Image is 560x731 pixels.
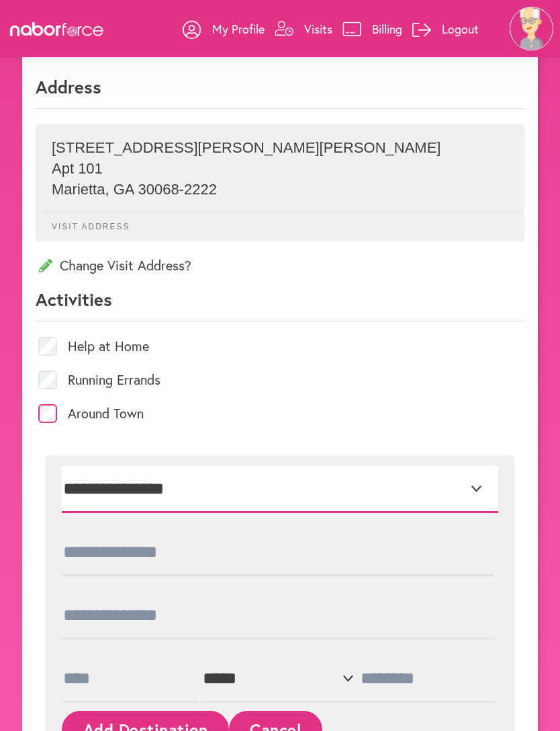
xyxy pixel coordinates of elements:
[342,9,402,49] a: Billing
[52,160,508,178] p: Apt 101
[68,373,160,387] label: Running Errands
[304,21,332,37] p: Visits
[275,9,332,49] a: Visits
[52,139,508,157] p: [STREET_ADDRESS][PERSON_NAME][PERSON_NAME]
[372,21,402,37] p: Billing
[68,340,149,353] label: Help at Home
[36,256,524,274] p: Change Visit Address?
[412,9,479,49] a: Logout
[510,7,553,50] img: 28479a6084c73c1d882b58007db4b51f.png
[183,9,265,49] a: My Profile
[52,181,508,198] p: Marietta , GA 30068-2222
[36,75,524,109] p: Address
[36,288,524,321] p: Activities
[68,407,144,420] label: Around Town
[442,21,479,37] p: Logout
[212,21,265,37] p: My Profile
[42,211,518,231] p: Visit Address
